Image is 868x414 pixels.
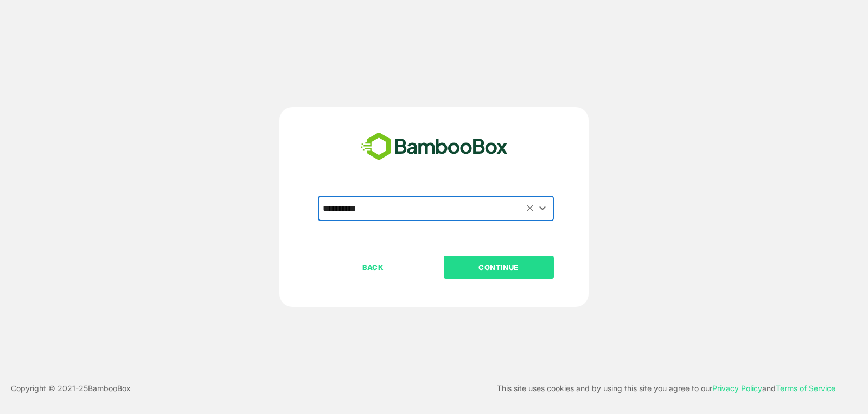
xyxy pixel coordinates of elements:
button: BACK [318,256,428,279]
a: Privacy Policy [712,384,762,393]
p: BACK [319,261,427,273]
button: CONTINUE [444,256,554,279]
button: Open [535,201,550,216]
p: This site uses cookies and by using this site you agree to our and [497,382,835,395]
a: Terms of Service [776,384,835,393]
p: Copyright © 2021- 25 BambooBox [11,382,131,395]
img: bamboobox [355,129,514,165]
button: Clear [524,202,537,215]
p: CONTINUE [444,261,553,273]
